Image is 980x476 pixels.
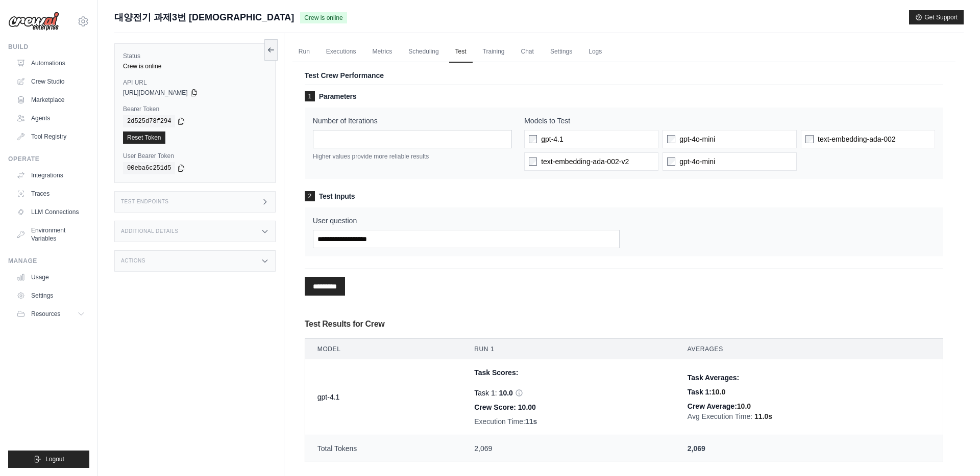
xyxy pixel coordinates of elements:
[541,134,563,144] span: gpt-4.1
[544,41,578,63] a: Settings
[754,412,772,420] span: 11.0s
[121,199,169,205] h3: Test Endpoints
[305,359,462,435] td: gpt-4.1
[8,155,89,163] div: Operate
[518,403,536,411] span: 10.00
[712,388,725,396] span: 10.0
[474,416,663,427] div: Execution Time:
[675,339,943,360] th: Averages
[123,152,267,160] label: User Bearer Token
[123,89,188,97] span: [URL][DOMAIN_NAME]
[679,134,715,144] span: gpt-4o-mini
[123,52,267,60] label: Status
[313,116,512,126] label: Number of Iterations
[524,116,935,126] label: Models to Test
[805,135,814,143] input: text-embedding-ada-002
[8,257,89,265] div: Manage
[114,10,294,24] span: 대양전기 과제3번 [DEMOGRAPHIC_DATA]
[462,339,675,360] th: Run 1
[541,156,629,167] span: text-embedding-ada-002-v2
[474,368,518,377] span: Task Scores:
[12,167,89,183] a: Integrations
[12,55,89,71] a: Automations
[305,191,315,201] span: 2
[688,401,930,411] div: Crew Average:
[123,62,267,70] div: Crew is online
[305,339,462,360] th: Model
[121,258,145,264] h3: Actions
[12,92,89,108] a: Marketplace
[515,41,540,63] a: Chat
[31,310,60,318] span: Resources
[474,403,516,411] span: Crew Score:
[909,10,964,24] button: Get Support
[305,91,315,101] span: 1
[12,306,89,322] button: Resources
[477,41,511,63] a: Training
[8,12,59,31] img: Logo
[688,412,752,420] span: Avg Execution Time:
[529,157,537,166] input: text-embedding-ada-002-v2
[402,41,445,63] a: Scheduling
[45,455,64,463] span: Logout
[688,374,739,382] span: Task Averages:
[737,402,751,410] span: 10.0
[529,135,537,143] input: gpt-4.1
[667,157,675,166] input: gpt-4o-mini
[292,41,316,63] a: Run
[305,70,943,81] p: Test Crew Performance
[121,228,178,234] h3: Additional Details
[123,115,175,127] code: 2d525d78f294
[305,191,943,201] h3: Test Inputs
[305,318,943,330] h3: Test Results for Crew
[818,134,896,144] span: text-embedding-ada-002
[929,427,980,476] div: 채팅 위젯
[449,41,473,63] a: Test
[12,204,89,220] a: LLM Connections
[8,451,89,468] button: Logout
[12,73,89,90] a: Crew Studio
[12,186,89,202] a: Traces
[12,128,89,145] a: Tool Registry
[123,105,267,113] label: Bearer Token
[123,131,165,144] a: Reset Token
[675,435,943,462] td: 2,069
[300,12,347,23] span: Crew is online
[667,135,675,143] input: gpt-4o-mini
[12,222,89,247] a: Environment Variables
[366,41,399,63] a: Metrics
[12,269,89,285] a: Usage
[462,435,675,462] td: 2,069
[12,287,89,304] a: Settings
[305,91,943,101] h3: Parameters
[688,387,930,397] div: Task 1:
[474,388,663,398] div: Task 1:
[929,427,980,476] iframe: Chat Widget
[499,388,513,398] span: 10.0
[123,78,267,87] label: API URL
[123,162,175,174] code: 00eba6c251d5
[12,110,89,126] a: Agents
[313,216,620,226] label: User question
[313,152,512,161] p: Higher values provide more reliable results
[8,43,89,51] div: Build
[582,41,608,63] a: Logs
[525,417,537,426] span: 11s
[305,435,462,462] td: Total Tokens
[320,41,362,63] a: Executions
[679,156,715,167] span: gpt-4o-mini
